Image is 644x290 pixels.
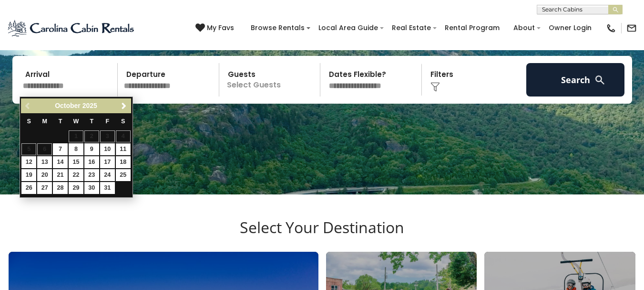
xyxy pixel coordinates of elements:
a: 27 [37,182,52,194]
img: mail-regular-black.png [626,23,637,33]
p: Select Guests [222,63,320,97]
a: 7 [53,143,68,155]
a: 22 [69,169,83,181]
span: 2025 [82,102,97,109]
a: 11 [116,143,131,155]
span: Saturday [121,118,125,125]
a: 19 [21,169,36,181]
a: 26 [21,182,36,194]
a: 25 [116,169,131,181]
a: 15 [69,156,83,168]
a: 21 [53,169,68,181]
a: 18 [116,156,131,168]
a: 23 [84,169,99,181]
a: 30 [84,182,99,194]
a: 9 [84,143,99,155]
h3: Select Your Destination [7,218,637,252]
a: 16 [84,156,99,168]
a: 28 [53,182,68,194]
a: 17 [100,156,115,168]
img: Blue-2.png [7,19,136,38]
button: Search [526,63,625,97]
a: 8 [69,143,83,155]
span: Thursday [90,118,94,125]
a: 29 [69,182,83,194]
span: My Favs [207,23,234,33]
a: 13 [37,156,52,168]
a: 12 [21,156,36,168]
img: phone-regular-black.png [606,23,616,33]
img: filter--v1.png [430,82,440,92]
span: October [55,102,81,109]
span: Monday [42,118,47,125]
a: My Favs [195,23,236,33]
a: About [509,21,540,35]
img: search-regular-white.png [594,74,606,86]
span: Tuesday [59,118,62,125]
h1: Your Adventure Starts Here [7,21,637,50]
span: Friday [105,118,109,125]
span: Sunday [27,118,31,125]
a: 24 [100,169,115,181]
span: Wednesday [73,118,79,125]
a: Rental Program [440,21,504,35]
a: 10 [100,143,115,155]
a: 14 [53,156,68,168]
span: Next [120,102,128,110]
a: Real Estate [387,21,436,35]
a: Next [118,100,130,112]
a: Local Area Guide [314,21,383,35]
a: 31 [100,182,115,194]
a: Browse Rentals [246,21,309,35]
a: Owner Login [544,21,596,35]
a: 20 [37,169,52,181]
